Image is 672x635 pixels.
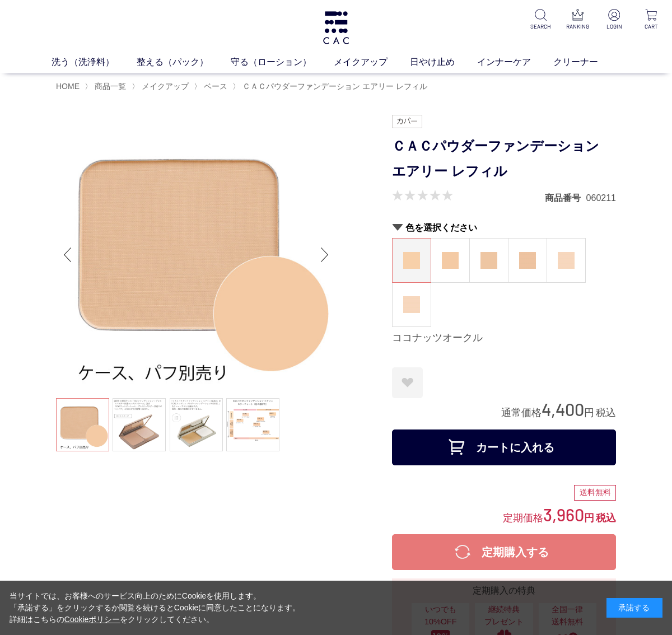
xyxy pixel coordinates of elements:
dl: ヘーゼルオークル [469,238,508,283]
span: 商品一覧 [95,82,126,91]
a: ヘーゼルオークル [470,239,508,282]
a: SEARCH [529,9,552,31]
a: LOGIN [603,9,626,31]
span: ＣＡＣパウダーファンデーション エアリー レフィル [242,82,427,91]
a: クリーナー [553,55,620,69]
dt: 商品番号 [545,192,586,204]
img: カバー [392,115,422,128]
a: Cookieポリシー [64,615,120,624]
a: ピーチベージュ [393,283,431,326]
p: SEARCH [529,22,552,31]
img: ピーチアイボリー [558,252,575,269]
p: LOGIN [603,22,626,31]
div: 送料無料 [574,485,616,501]
span: 円 [584,407,594,418]
a: マカダミアオークル [431,239,469,282]
img: ＣＡＣパウダーファンデーション エアリー レフィル マカダミアオークル [56,115,336,395]
span: 4,400 [542,399,584,419]
img: ヘーゼルオークル [480,252,497,269]
img: ココナッツオークル [403,252,420,269]
img: ピーチベージュ [403,296,420,313]
h2: 色を選択ください [392,222,616,234]
img: logo [321,11,351,44]
h1: ＣＡＣパウダーファンデーション エアリー レフィル [392,134,616,184]
span: メイクアップ [142,82,189,91]
dd: 060211 [586,192,616,204]
a: お気に入りに登録する [392,367,423,398]
dl: ピーチベージュ [392,282,431,327]
a: 洗う（洗浄料） [52,55,137,69]
img: アーモンドオークル [519,252,536,269]
dl: マカダミアオークル [431,238,470,283]
a: ベース [202,82,227,91]
button: カートに入れる [392,429,616,465]
span: 3,960 [543,504,584,525]
img: マカダミアオークル [442,252,459,269]
li: 〉 [194,81,230,92]
div: Previous slide [56,232,78,277]
span: 通常価格 [501,407,542,418]
a: CART [640,9,663,31]
a: RANKING [566,9,589,31]
span: 円 [584,512,594,524]
a: 日やけ止め [410,55,477,69]
li: 〉 [232,81,430,92]
div: 当サイトでは、お客様へのサービス向上のためにCookieを使用します。 「承諾する」をクリックするか閲覧を続けるとCookieに同意したことになります。 詳細はこちらの をクリックしてください。 [10,590,301,625]
a: ピーチアイボリー [547,239,585,282]
li: 〉 [132,81,192,92]
span: ベース [204,82,227,91]
li: 〉 [85,81,129,92]
div: Next slide [314,232,336,277]
a: HOME [56,82,80,91]
div: ココナッツオークル [392,331,616,345]
a: アーモンドオークル [508,239,547,282]
dl: ピーチアイボリー [547,238,586,283]
a: メイクアップ [334,55,410,69]
button: 定期購入する [392,534,616,570]
a: インナーケア [477,55,553,69]
p: CART [640,22,663,31]
span: 定期価格 [503,511,543,524]
p: RANKING [566,22,589,31]
a: ＣＡＣパウダーファンデーション エアリー レフィル [240,82,427,91]
a: 商品一覧 [92,82,126,91]
div: 承諾する [606,598,662,618]
dl: ココナッツオークル [392,238,431,283]
span: 税込 [596,512,616,524]
dl: アーモンドオークル [508,238,547,283]
a: メイクアップ [139,82,189,91]
a: 整える（パック） [137,55,231,69]
span: 税込 [596,407,616,418]
a: 守る（ローション） [231,55,334,69]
